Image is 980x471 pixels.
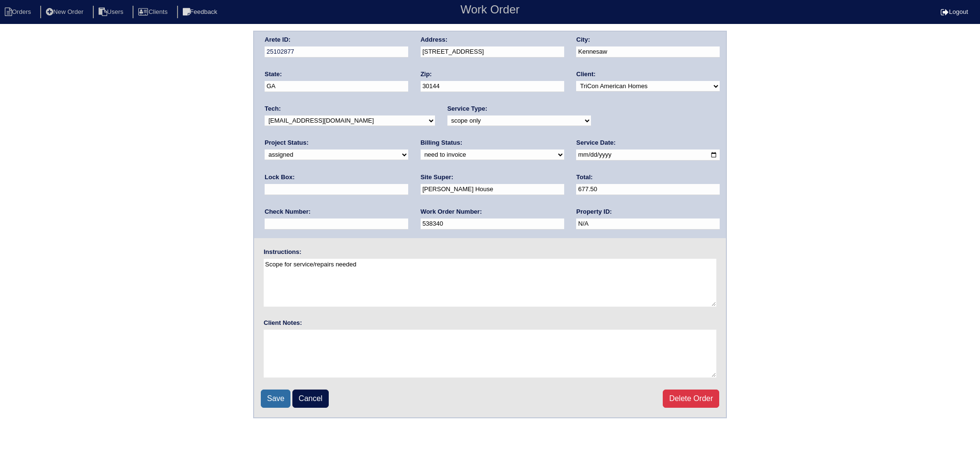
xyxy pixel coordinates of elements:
label: Site Super: [421,173,454,182]
textarea: Scope for service/repairs needed [264,259,716,307]
label: Arete ID: [265,35,290,44]
label: Service Type: [447,104,488,113]
input: Save [261,390,290,408]
label: State: [265,70,282,79]
label: Property ID: [576,207,612,216]
a: Logout [941,8,968,15]
li: New Order [40,6,91,19]
label: Address: [421,35,447,44]
label: Instructions: [264,248,301,256]
label: Work Order Number: [421,207,482,216]
label: Client: [576,70,595,79]
a: Delete Order [663,390,719,408]
label: Client Notes: [264,319,302,327]
input: Enter a location [421,46,564,57]
label: Billing Status: [421,138,462,147]
li: Clients [133,6,175,19]
label: Zip: [421,70,432,79]
li: Users [93,6,131,19]
a: New Order [40,8,91,15]
label: Tech: [265,104,281,113]
label: Project Status: [265,138,309,147]
label: Total: [576,173,592,182]
label: Lock Box: [265,173,295,182]
label: City: [576,35,590,44]
li: Feedback [177,6,225,19]
label: Service Date: [576,138,615,147]
a: Cancel [292,390,329,408]
a: Users [93,8,131,15]
a: Clients [133,8,175,15]
label: Check Number: [265,207,311,216]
